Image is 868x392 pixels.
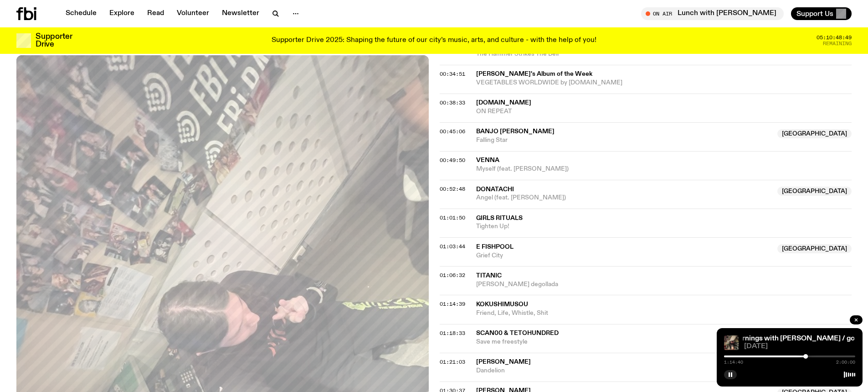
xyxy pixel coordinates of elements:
p: Supporter Drive 2025: Shaping the future of our city’s music, arts, and culture - with the help o... [272,37,596,45]
button: 00:38:33 [440,100,465,105]
a: Explore [104,7,140,20]
span: VEGETABLES WORLDWIDE by [DOMAIN_NAME] [476,79,622,86]
span: 00:52:48 [440,185,465,193]
span: 1:14:40 [724,360,743,365]
span: Kokushimusou [476,301,528,308]
h3: Supporter Drive [36,33,72,48]
a: Schedule [60,7,102,20]
span: [GEOGRAPHIC_DATA] [777,129,852,138]
span: [GEOGRAPHIC_DATA] [777,244,852,253]
span: Titanic [476,272,502,279]
span: 01:03:44 [440,243,465,250]
button: Support Us [791,7,852,20]
span: Angel (feat. [PERSON_NAME]) [476,193,772,202]
span: [PERSON_NAME] [476,359,531,365]
span: [PERSON_NAME] degollada [476,280,852,289]
button: 00:49:50 [440,158,465,163]
span: 01:14:39 [440,300,465,308]
span: [PERSON_NAME]'s Album of the Week [476,70,847,78]
span: Friend, Life, Whistle, Shit [476,309,852,318]
span: 00:34:51 [440,70,465,78]
button: On AirLunch with [PERSON_NAME] [641,7,784,20]
span: [DOMAIN_NAME] [476,99,531,106]
span: Support Us [796,10,833,18]
span: Falling Star [476,136,772,145]
button: 01:03:44 [440,244,465,249]
span: 05:10:48:49 [817,35,852,40]
span: [GEOGRAPHIC_DATA] [777,187,852,196]
span: Grief City [476,251,772,260]
span: Girls Rituals [476,215,523,221]
span: Remaining [823,41,852,46]
button: 01:14:39 [440,302,465,307]
span: Tighten Up! [476,222,852,231]
span: Save me freestyle [476,338,772,346]
span: Banjo [PERSON_NAME] [476,128,555,135]
button: 01:21:03 [440,360,465,365]
span: e fishpool [476,244,514,250]
span: Donatachi [476,186,514,193]
span: The Hammer Strikes The Bell [476,50,852,58]
span: 01:18:33 [440,329,465,337]
button: 01:06:32 [440,273,465,278]
span: ON REPEAT [476,107,852,116]
a: Volunteer [171,7,215,20]
a: Read [142,7,169,20]
span: 01:01:50 [440,214,465,221]
button: 00:45:06 [440,129,465,134]
a: Newsletter [216,7,265,20]
span: 00:38:33 [440,99,465,106]
span: 2:00:00 [836,360,855,365]
span: Myself (feat. [PERSON_NAME]) [476,165,852,173]
button: 00:52:48 [440,187,465,192]
span: 01:06:32 [440,272,465,279]
span: [DATE] [744,343,855,350]
span: 00:45:06 [440,128,465,135]
button: 00:34:51 [440,72,465,77]
button: 01:01:50 [440,215,465,220]
img: A 0.5x selfie taken from above of Jim in the studio holding up a peace sign. [724,335,739,350]
span: Venna [476,157,499,163]
button: 01:18:33 [440,331,465,336]
span: 01:21:03 [440,358,465,366]
span: 00:49:50 [440,157,465,164]
span: Scan00 & tetohundred [476,330,559,336]
span: Dandelion [476,366,772,375]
